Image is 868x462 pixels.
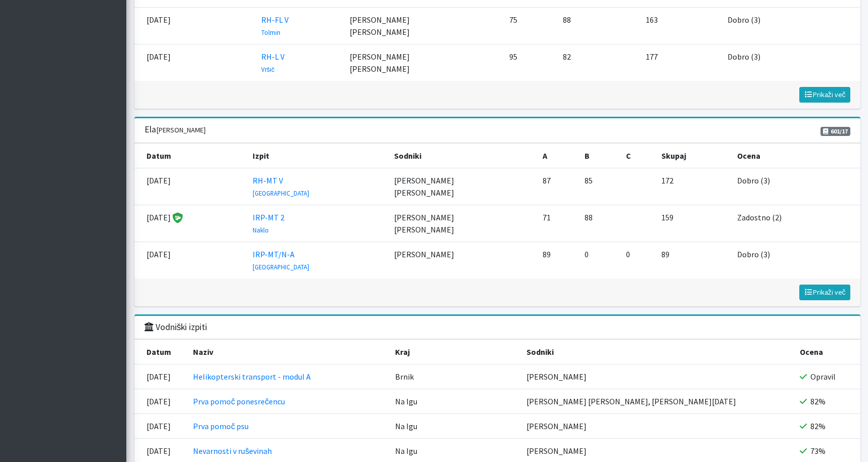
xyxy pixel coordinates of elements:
th: Ocena [794,340,860,364]
td: 88 [557,8,602,44]
td: [DATE] [134,8,255,44]
small: Naklo [253,226,269,234]
span: 82% [810,396,826,406]
td: 177 [640,44,721,81]
td: Brnik [389,364,520,389]
td: 88 [578,205,620,242]
a: IRP-MT 2 Naklo [253,212,284,235]
small: Vršič [261,65,275,73]
th: Izpit [247,144,388,168]
td: Na Igu [389,389,520,414]
span: Prikaži več [804,90,846,99]
td: 71 [537,205,578,242]
th: Kraj [389,340,520,364]
th: Ocena [731,144,860,168]
th: Skupaj [655,144,731,168]
td: [PERSON_NAME] [PERSON_NAME] [388,168,537,205]
td: [PERSON_NAME] [PERSON_NAME] [344,44,504,81]
a: RH-MT V [GEOGRAPHIC_DATA] [253,175,309,198]
td: Dobro (3) [721,44,860,81]
span: 601/17 [821,127,850,136]
td: [DATE] [134,414,187,439]
td: [DATE] [134,389,187,414]
th: Naziv [187,340,389,364]
span: Opravil [810,372,836,382]
span: 73% [810,446,826,456]
td: 82 [557,44,602,81]
th: A [537,144,578,168]
small: [PERSON_NAME] [156,125,206,134]
td: 0 [578,242,620,279]
td: [PERSON_NAME] [PERSON_NAME] [344,8,504,44]
small: Tolmin [261,28,280,36]
th: B [578,144,620,168]
td: 172 [655,168,731,205]
span: Značko je podelil sodnik Vlado Gerbec. [171,213,183,222]
td: 85 [578,168,620,205]
td: Dobro (3) [721,8,860,44]
td: [DATE] [134,168,247,205]
a: Prva pomoč ponesrečencu [193,396,285,406]
span: 82% [810,421,826,431]
td: 87 [537,168,578,205]
th: Datum [134,340,187,364]
td: [DATE] [134,205,247,242]
span: Prikaži več [804,288,846,297]
a: Prva pomoč psu [193,421,249,431]
h3: Ela [144,124,206,135]
td: Zadostno (2) [731,205,860,242]
td: [PERSON_NAME] [520,414,794,439]
td: 159 [655,205,731,242]
td: 95 [503,44,557,81]
td: [DATE] [134,364,187,389]
td: Dobro (3) [731,168,860,205]
h3: Vodniški izpiti [144,322,208,333]
td: [PERSON_NAME] [PERSON_NAME] [388,205,537,242]
small: [GEOGRAPHIC_DATA] [253,263,309,271]
button: Prikaži več [799,285,850,300]
td: [PERSON_NAME] [520,364,794,389]
td: 75 [503,8,557,44]
button: Prikaži več [799,87,850,103]
small: [GEOGRAPHIC_DATA] [253,189,309,197]
th: C [620,144,655,168]
th: Datum [134,144,247,168]
a: Nevarnosti v ruševinah [193,446,272,456]
a: Helikopterski transport - modul A [193,372,311,382]
td: [DATE] [134,44,255,81]
td: [PERSON_NAME] [PERSON_NAME], [PERSON_NAME][DATE] [520,389,794,414]
td: 0 [620,242,655,279]
td: [DATE] [134,242,247,279]
td: Na Igu [389,414,520,439]
td: 89 [537,242,578,279]
th: Sodniki [388,144,537,168]
td: 89 [655,242,731,279]
td: 163 [640,8,721,44]
a: RH-L V Vršič [261,52,284,74]
a: IRP-MT/N-A [GEOGRAPHIC_DATA] [253,249,309,271]
td: Dobro (3) [731,242,860,279]
td: [PERSON_NAME] [388,242,537,279]
th: Sodniki [520,340,794,364]
a: RH-FL V Tolmin [261,15,288,37]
